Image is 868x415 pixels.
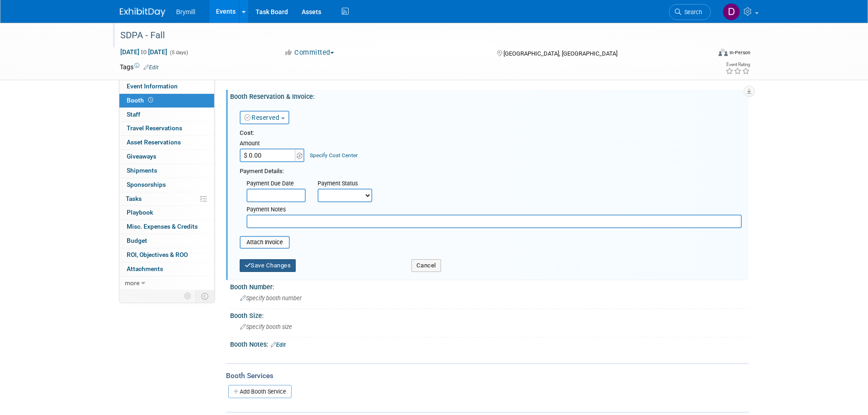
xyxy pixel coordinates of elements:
[120,62,159,72] td: Tags
[119,248,214,262] a: ROI, Objectives & ROO
[127,111,140,118] span: Staff
[240,295,302,302] span: Specify booth number
[310,152,358,159] a: Specify Cost Center
[119,136,214,149] a: Asset Reservations
[120,8,165,17] img: ExhibitDay
[318,179,379,189] div: Payment Status
[247,179,304,189] div: Payment Due Date
[119,277,214,290] a: more
[240,111,289,124] button: Reserved
[127,181,166,188] span: Sponsorships
[127,223,198,230] span: Misc. Expenses & Credits
[119,234,214,248] a: Budget
[125,279,139,287] span: more
[240,139,306,149] div: Amount
[127,167,157,174] span: Shipments
[117,27,697,44] div: SDPA - Fall
[119,206,214,220] a: Playbook
[729,49,750,56] div: In-Person
[503,50,617,57] span: [GEOGRAPHIC_DATA], [GEOGRAPHIC_DATA]
[119,150,214,164] a: Giveaways
[120,48,168,56] span: [DATE] [DATE]
[230,90,749,101] div: Booth Reservation & Invoice:
[119,108,214,122] a: Staff
[127,138,181,146] span: Asset Reservations
[180,290,196,302] td: Personalize Event Tab Strip
[226,371,749,381] div: Booth Services
[240,259,296,272] button: Save Changes
[669,4,711,20] a: Search
[127,153,156,160] span: Giveaways
[119,80,214,93] a: Event Information
[126,195,142,202] span: Tasks
[281,48,338,57] button: Committed
[119,262,214,276] a: Attachments
[657,47,751,61] div: Event Format
[169,50,188,56] span: (5 days)
[127,265,163,272] span: Attachments
[723,3,740,20] img: Delaney Bryne
[127,124,182,132] span: Travel Reservations
[725,62,750,67] div: Event Rating
[247,205,742,215] div: Payment Notes
[127,97,155,104] span: Booth
[119,122,214,135] a: Travel Reservations
[127,251,188,258] span: ROI, Objectives & ROO
[240,129,742,138] div: Cost:
[195,290,214,302] td: Toggle Event Tabs
[719,49,728,56] img: Format-Inperson.png
[119,220,214,234] a: Misc. Expenses & Credits
[127,237,147,244] span: Budget
[230,338,749,349] div: Booth Notes:
[230,309,749,320] div: Booth Size:
[176,8,195,15] span: Brymill
[139,48,148,56] span: to
[119,164,214,178] a: Shipments
[230,280,749,292] div: Booth Number:
[681,9,702,15] span: Search
[228,385,292,398] a: Add Booth Service
[119,94,214,108] a: Booth
[411,259,441,272] button: Cancel
[119,178,214,192] a: Sponsorships
[127,209,153,216] span: Playbook
[144,64,159,71] a: Edit
[127,82,178,90] span: Event Information
[146,97,155,103] span: Booth not reserved yet
[244,114,280,121] a: Reserved
[240,165,742,176] div: Payment Details:
[119,192,214,206] a: Tasks
[271,342,286,348] a: Edit
[240,323,292,330] span: Specify booth size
